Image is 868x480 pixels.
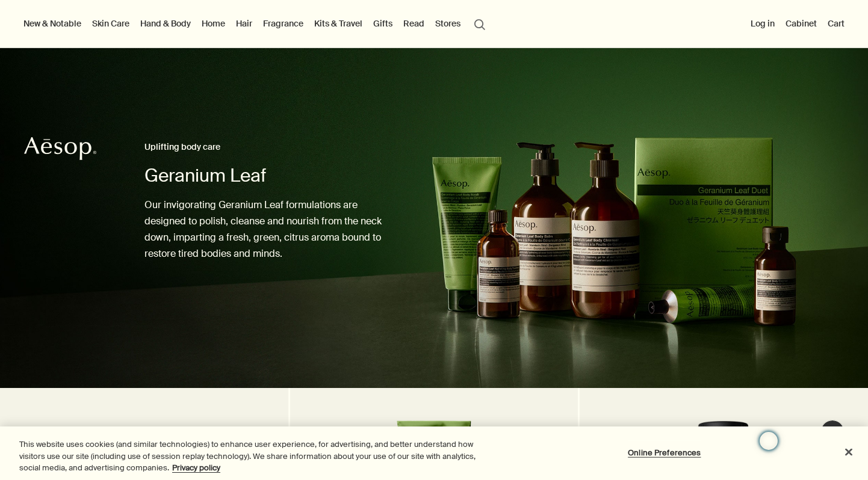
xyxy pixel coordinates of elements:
div: This website uses cookies (and similar technologies) to enhance user experience, for advertising,... [19,438,477,474]
a: Fragrance [261,16,306,31]
a: Richly Hydrating Geranium Leaf Duo [374,330,489,339]
a: More information about your privacy, opens in a new tab [172,463,220,473]
p: A green, citrus, fresh duo to cleanse and hydrate the body [561,342,759,351]
button: Evergreen Exhilaration [87,263,318,288]
a: Gifts [371,16,395,31]
img: Geranium Leaf Duet in outer carton [561,180,759,301]
button: Geranium Leaf Body Cleanser [87,149,318,168]
button: Geranium Leaf Hydrating Body Treatment [87,187,318,206]
span: $97.00 [422,375,442,387]
svg: Aesop [24,137,96,161]
a: Kits & Travel [312,16,365,31]
a: Read [401,16,427,31]
button: Live Assistance [820,420,845,444]
input: Search [119,24,749,56]
img: Geranium Leaf Body Balm in a green aluminium tube, alongside Geranium Leaf Hydrating Body Treatme... [353,123,510,301]
button: New & Notable [21,16,84,31]
button: Stores [433,16,463,31]
a: Skin Care [90,16,132,31]
a: Home [199,16,228,31]
button: Geranium Leaf Body Balm [87,130,318,149]
button: Geranium Leaf Rinse-Free Hand Wash [87,206,318,225]
button: geranium leaf [87,225,318,244]
p: A refreshing green blend to hydrate dry and dehydrated skin [333,342,531,351]
span: $147.00 [649,375,672,387]
button: Richly Hydrating Geranium Leaf Duo [87,87,318,111]
button: Close [749,24,781,57]
a: Hair [234,16,255,31]
h2: Suggested [106,75,299,87]
button: Save to cabinet [747,106,764,123]
a: Hand & Body [138,16,193,31]
button: Online Preferences, Opens the preference center dialog [627,440,702,464]
button: Geranium Leaf Duet [87,111,318,130]
button: Geranium Leaf Body Scrub [87,168,318,187]
a: Cabinet [783,16,819,31]
a: Geranium Leaf Duet [629,330,692,339]
h2: 29 results [338,75,684,87]
a: Aesop [21,134,99,167]
div: Notable formulation [556,111,618,119]
button: Cart [825,16,847,31]
button: Close [835,438,862,465]
button: Screen 2 [87,244,318,263]
button: Log in [748,16,777,31]
button: Open search [469,12,491,35]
